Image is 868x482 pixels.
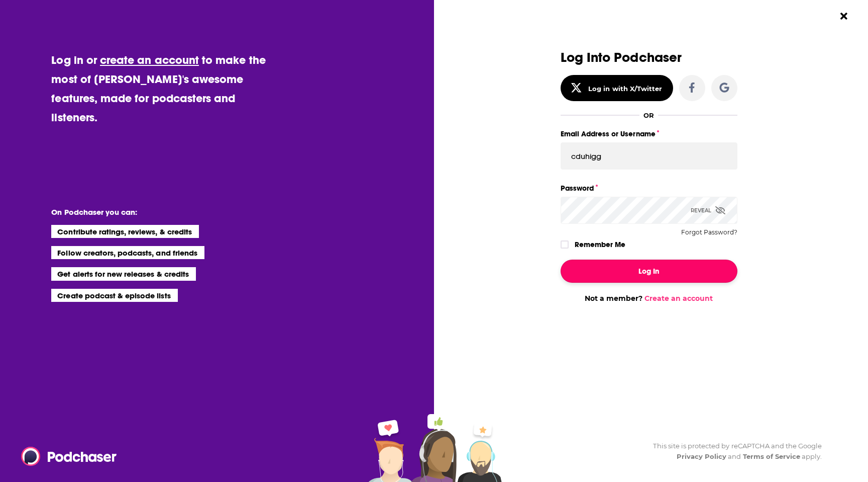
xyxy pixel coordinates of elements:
div: Reveal [691,197,725,224]
img: Podchaser - Follow, Share and Rate Podcasts [21,447,118,466]
li: Create podcast & episode lists [51,289,177,302]
li: On Podchaser you can: [51,207,252,217]
li: Get alerts for new releases & credits [51,267,195,280]
li: Contribute ratings, reviews, & credits [51,225,199,238]
div: Log in with X/Twitter [588,85,662,93]
div: OR [643,111,654,119]
a: Create an account [644,294,713,303]
button: Close Button [834,7,853,26]
button: Forgot Password? [681,229,737,236]
div: Not a member? [561,294,737,303]
a: Terms of Service [743,452,801,460]
label: Email Address or Username [561,127,737,140]
button: Log in with X/Twitter [561,75,673,101]
a: Privacy Policy [677,452,727,460]
h3: Log Into Podchaser [561,50,737,65]
input: Email Address or Username [561,142,737,170]
a: create an account [100,53,199,67]
label: Password [561,182,737,195]
a: Podchaser - Follow, Share and Rate Podcasts [21,447,110,466]
label: Remember Me [575,238,625,251]
li: Follow creators, podcasts, and friends [51,246,204,259]
button: Log In [561,260,737,283]
div: This site is protected by reCAPTCHA and the Google and apply. [645,441,822,462]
